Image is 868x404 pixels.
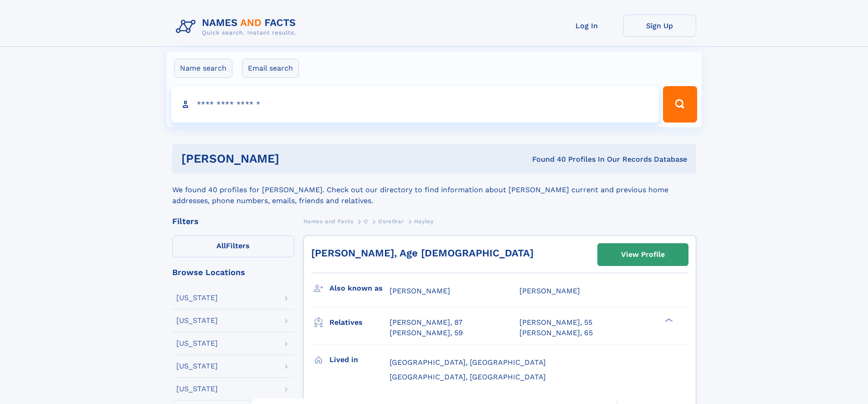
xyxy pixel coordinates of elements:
[519,317,592,327] a: [PERSON_NAME], 55
[172,217,294,225] div: Filters
[378,215,404,227] a: Osretkar
[378,218,404,225] span: Osretkar
[176,385,218,393] div: [US_STATE]
[550,15,623,37] a: Log In
[598,244,688,266] a: View Profile
[303,215,354,227] a: Names and Facts
[329,281,390,296] h3: Also known as
[390,373,546,381] span: [GEOGRAPHIC_DATA], [GEOGRAPHIC_DATA]
[172,268,294,276] div: Browse Locations
[311,247,534,259] a: [PERSON_NAME], Age [DEMOGRAPHIC_DATA]
[663,317,673,323] div: ❯
[414,218,434,225] span: Hayley
[623,15,696,37] a: Sign Up
[176,317,218,324] div: [US_STATE]
[329,315,390,330] h3: Relatives
[390,358,546,367] span: [GEOGRAPHIC_DATA], [GEOGRAPHIC_DATA]
[390,286,450,295] span: [PERSON_NAME]
[663,86,697,123] button: Search Button
[519,328,593,338] a: [PERSON_NAME], 65
[176,363,218,370] div: [US_STATE]
[172,174,696,206] div: We found 40 profiles for [PERSON_NAME]. Check out our directory to find information about [PERSON...
[176,340,218,347] div: [US_STATE]
[519,286,580,295] span: [PERSON_NAME]
[390,317,462,327] a: [PERSON_NAME], 87
[390,328,463,338] a: [PERSON_NAME], 59
[364,218,368,225] span: O
[172,15,303,39] img: Logo Names and Facts
[216,241,226,250] span: All
[174,59,232,78] label: Name search
[171,86,659,123] input: search input
[176,294,218,302] div: [US_STATE]
[621,244,665,265] div: View Profile
[172,235,294,257] label: Filters
[242,59,299,78] label: Email search
[364,215,368,227] a: O
[181,153,406,164] h1: [PERSON_NAME]
[406,154,687,164] div: Found 40 Profiles In Our Records Database
[329,352,390,368] h3: Lived in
